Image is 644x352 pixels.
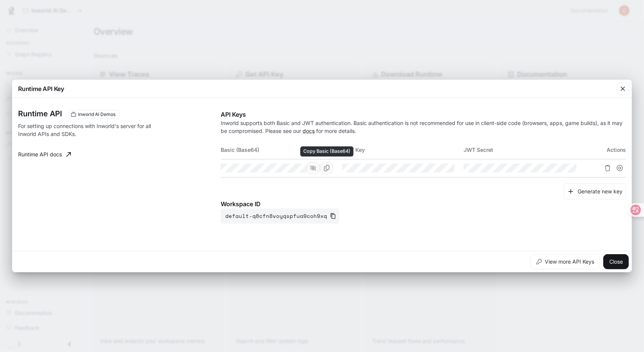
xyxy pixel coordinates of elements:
div: Copy Basic (Base64) [300,147,354,157]
p: Runtime API Key [18,84,64,93]
h3: Runtime API [18,110,62,117]
button: Copy Basic (Base64) [320,162,333,174]
button: Generate new key [564,184,626,200]
th: JWT Key [342,141,464,159]
p: Workspace ID [221,199,626,208]
button: Suspend API key [614,162,626,174]
a: Runtime API docs [15,147,74,162]
th: Basic (Base64) [221,141,342,159]
a: docs [303,128,315,134]
p: API Keys [221,110,626,119]
button: default-q8cfn8voyqspfua9coh9xq [221,208,339,224]
span: Inworld AI Demos [75,111,118,118]
p: Inworld supports both Basic and JWT authentication. Basic authentication is not recommended for u... [221,119,626,135]
button: Close [603,254,629,269]
button: View more API Keys [530,254,600,269]
div: These keys will apply to your current workspace only [68,110,120,119]
th: Actions [586,141,626,159]
button: Delete API key [602,162,614,174]
p: For setting up connections with Inworld's server for all Inworld APIs and SDKs. [18,122,166,138]
th: JWT Secret [464,141,585,159]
